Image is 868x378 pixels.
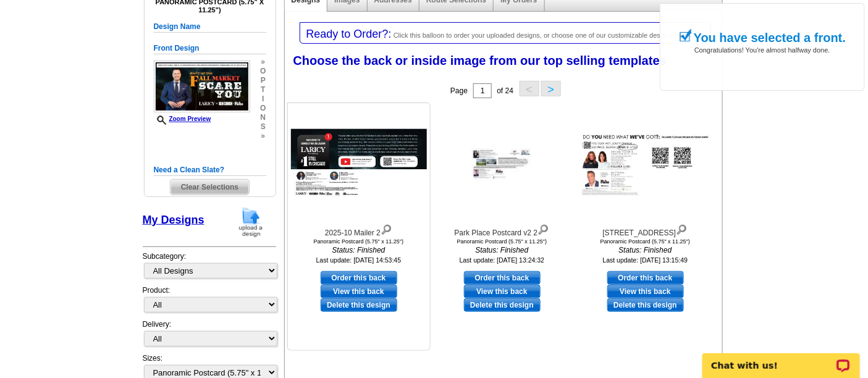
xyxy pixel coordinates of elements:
img: small-thumb.jpg [154,61,250,112]
iframe: LiveChat chat widget [694,339,868,378]
span: s [260,122,266,132]
a: use this design [607,271,684,285]
a: Delete this design [321,298,397,312]
button: < [520,81,539,96]
span: Page [450,86,468,95]
small: Last update: [DATE] 13:15:49 [603,256,688,264]
i: Status: Finished [291,245,427,256]
img: view design details [381,222,392,235]
div: Panoramic Postcard (5.75" x 11.25") [434,238,570,245]
img: 472 Vista Way Just Sold 2 [578,129,714,199]
span: i [260,94,266,104]
h5: Need a Clean Slate? [154,164,266,176]
span: n [260,113,266,122]
img: view design details [676,222,688,235]
h5: Design Name [154,21,266,33]
span: Click this balloon to order your uploaded designs, or choose one of our customizable designs below. [394,31,694,39]
img: 2025-10 Mailer 2 [291,129,427,199]
div: Panoramic Postcard (5.75" x 11.25") [291,238,427,245]
a: Delete this design [464,298,541,312]
span: o [260,104,266,113]
div: Subcategory: [143,251,276,285]
div: 2025-10 Mailer 2 [291,222,427,238]
h5: Front Design [154,43,266,54]
span: Congratulations! You're almost halfway done. [694,34,830,54]
a: Delete this design [607,298,684,312]
div: Delivery: [143,319,276,353]
a: My Designs [143,214,204,226]
span: of 24 [497,86,513,95]
img: upload-design [235,206,267,238]
a: View this back [607,285,684,298]
img: view design details [537,222,549,235]
small: Last update: [DATE] 14:53:45 [316,256,402,264]
i: Status: Finished [434,245,570,256]
h1: You have selected a front. [694,31,846,44]
img: check_mark.png [679,28,692,42]
span: » [260,57,266,67]
div: Panoramic Postcard (5.75" x 11.25") [578,238,714,245]
div: [STREET_ADDRESS] [578,222,714,238]
span: t [260,85,266,94]
span: p [260,76,266,85]
a: use this design [464,271,541,285]
span: Clear Selections [171,180,249,195]
small: Last update: [DATE] 13:24:32 [460,256,545,264]
img: Park Place Postcard v2 2 [471,148,533,180]
span: o [260,67,266,76]
span: » [260,132,266,141]
a: View this back [321,285,397,298]
a: use this design [321,271,397,285]
span: Ready to Order?: [306,28,392,40]
div: Park Place Postcard v2 2 [434,222,570,238]
div: Product: [143,285,276,319]
button: > [541,81,561,96]
a: Zoom Preview [154,115,211,122]
span: Choose the back or inside image from our top selling templates [293,54,667,67]
i: Status: Finished [578,245,714,256]
a: View this back [464,285,541,298]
